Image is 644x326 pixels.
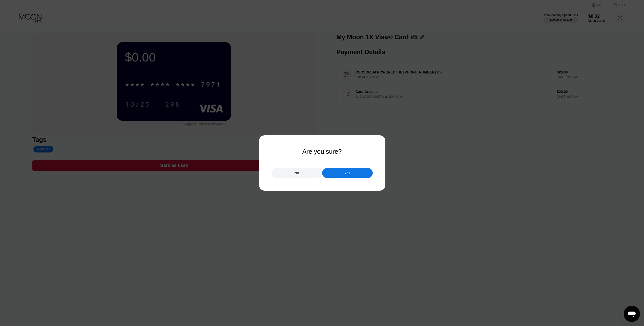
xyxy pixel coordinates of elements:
div: No [272,168,322,178]
iframe: Кнопка запуска окна обмена сообщениями [624,306,640,322]
div: No [295,171,299,175]
div: Yes [322,168,373,178]
div: Yes [344,171,350,175]
div: Are you sure? [302,148,342,155]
